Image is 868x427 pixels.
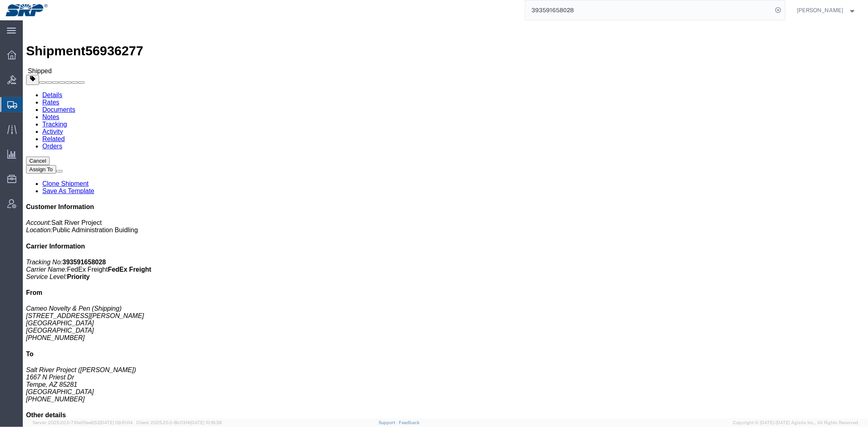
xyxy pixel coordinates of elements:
[797,6,844,15] span: Marissa Camacho
[399,420,420,425] a: Feedback
[23,20,868,418] iframe: FS Legacy Container
[100,420,133,425] span: [DATE] 09:51:04
[136,420,222,425] span: Client: 2025.20.0-8b113f4
[525,0,773,20] input: Search for shipment number, reference number
[378,420,399,425] a: Support
[190,420,222,425] span: [DATE] 10:16:38
[6,4,48,16] img: logo
[733,419,858,426] span: Copyright © [DATE]-[DATE] Agistix Inc., All Rights Reserved
[797,5,857,15] button: [PERSON_NAME]
[33,420,133,425] span: Server: 2025.20.0-710e05ee653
